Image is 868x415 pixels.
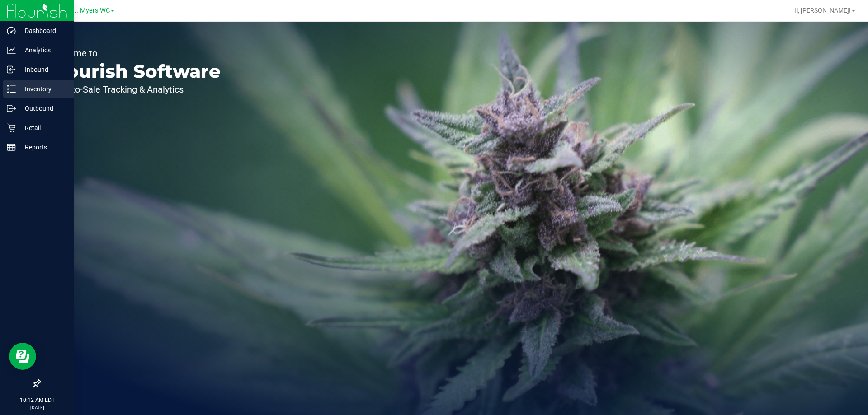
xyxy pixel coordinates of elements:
[16,25,70,36] p: Dashboard
[16,84,70,94] p: Inventory
[792,7,851,14] span: Hi, [PERSON_NAME]!
[16,103,70,114] p: Outbound
[16,64,70,75] p: Inbound
[71,7,110,14] span: Ft. Myers WC
[7,104,16,113] inline-svg: Outbound
[7,123,16,132] inline-svg: Retail
[7,65,16,74] inline-svg: Inbound
[7,26,16,35] inline-svg: Dashboard
[4,404,70,411] p: [DATE]
[7,46,16,55] inline-svg: Analytics
[16,45,70,56] p: Analytics
[7,84,16,93] inline-svg: Inventory
[49,49,221,58] p: Welcome to
[49,62,221,80] p: Flourish Software
[7,143,16,152] inline-svg: Reports
[49,85,221,94] p: Seed-to-Sale Tracking & Analytics
[16,122,70,133] p: Retail
[16,142,70,153] p: Reports
[9,343,36,370] iframe: Resource center
[4,396,70,404] p: 10:12 AM EDT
